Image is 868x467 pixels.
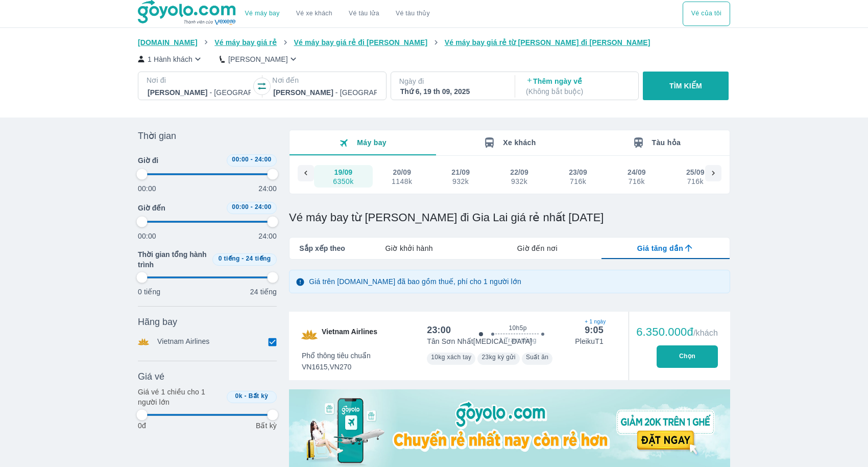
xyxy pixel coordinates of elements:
[392,177,412,185] div: 1148k
[385,243,433,253] span: Giờ khởi hành
[341,2,388,26] a: Vé tàu lửa
[138,421,146,431] p: 0đ
[451,167,470,177] div: 21/09
[138,287,160,297] p: 0 tiếng
[250,287,277,297] p: 24 tiếng
[333,177,353,185] div: 6350k
[652,138,681,147] span: Tàu hỏa
[272,75,377,85] p: Nơi đến
[683,2,730,26] div: choose transportation mode
[388,2,438,26] button: Vé tàu thủy
[511,177,528,185] div: 932k
[345,238,730,259] div: lab API tabs example
[138,387,223,407] p: Giá vé 1 chiều cho 1 người lớn
[294,38,428,46] span: Vé máy bay giá rẻ đi [PERSON_NAME]
[585,318,604,326] span: + 1 ngày
[147,75,252,85] p: Nơi đi
[255,156,272,163] span: 24:00
[569,167,587,177] div: 23/09
[138,231,156,241] p: 00:00
[228,54,288,64] p: [PERSON_NAME]
[683,2,730,26] button: Vé của tôi
[309,276,521,287] p: Giá trên [DOMAIN_NAME] đã bao gồm thuế, phí cho 1 người lớn
[256,421,277,431] p: Bất kỳ
[585,324,604,336] div: 9:05
[251,156,253,163] span: -
[510,167,528,177] div: 22/09
[687,177,704,185] div: 716k
[575,336,604,346] p: Pleiku T1
[138,370,164,383] span: Giá vé
[138,183,156,194] p: 00:00
[301,326,318,343] img: VN
[509,324,526,332] span: 10h5p
[242,255,244,262] span: -
[322,326,377,343] span: Vietnam Airlines
[138,203,165,213] span: Giờ đến
[246,255,271,262] span: 24 tiếng
[628,177,645,185] div: 716k
[452,177,469,185] div: 932k
[427,324,451,336] div: 23:00
[526,76,629,97] p: Thêm ngày về
[251,203,253,211] span: -
[636,326,718,338] div: 6.350.000đ
[138,37,730,48] nav: breadcrumb
[628,167,646,177] div: 24/09
[235,392,243,400] span: 0k
[138,155,158,166] span: Giờ đi
[219,255,240,262] span: 0 tiếng
[657,345,718,368] button: Chọn
[302,351,371,361] span: Phổ thông tiêu chuẩn
[400,86,503,97] div: Thứ 6, 19 th 09, 2025
[289,211,730,225] h1: Vé máy bay từ [PERSON_NAME] đi Gia Lai giá rẻ nhất [DATE]
[693,329,718,337] span: /khách
[220,54,299,64] button: [PERSON_NAME]
[686,167,705,177] div: 25/09
[299,243,345,253] span: Sắp xếp theo
[526,86,629,97] p: ( Không bắt buộc )
[258,231,277,241] p: 24:00
[427,336,532,346] p: Tân Sơn Nhất [MEDICAL_DATA]
[481,354,515,361] span: 23kg ký gửi
[431,354,471,361] span: 10kg xách tay
[526,354,549,361] span: Suất ăn
[302,362,371,372] span: VN1615,VN270
[393,167,411,177] div: 20/09
[148,54,192,64] p: 1 Hành khách
[314,165,705,188] div: scrollable day and price
[138,54,203,64] button: 1 Hành khách
[138,316,177,328] span: Hãng bay
[138,38,198,46] span: [DOMAIN_NAME]
[637,243,683,253] span: Giá tăng dần
[232,156,249,163] span: 00:00
[643,72,728,100] button: TÌM KIẾM
[237,2,438,26] div: choose transportation mode
[258,183,277,194] p: 24:00
[138,249,208,270] span: Thời gian tổng hành trình
[245,10,280,17] a: Vé máy bay
[569,177,587,185] div: 716k
[503,138,536,147] span: Xe khách
[517,243,558,253] span: Giờ đến nơi
[669,81,702,91] p: TÌM KIẾM
[245,392,247,400] span: -
[249,392,269,400] span: Bất kỳ
[232,203,249,211] span: 00:00
[138,130,176,142] span: Thời gian
[214,38,277,46] span: Vé máy bay giá rẻ
[157,336,210,347] p: Vietnam Airlines
[255,203,272,211] span: 24:00
[357,138,387,147] span: Máy bay
[399,76,504,86] p: Ngày đi
[296,10,332,17] a: Vé xe khách
[334,167,353,177] div: 19/09
[445,38,650,46] span: Vé máy bay giá rẻ từ [PERSON_NAME] đi [PERSON_NAME]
